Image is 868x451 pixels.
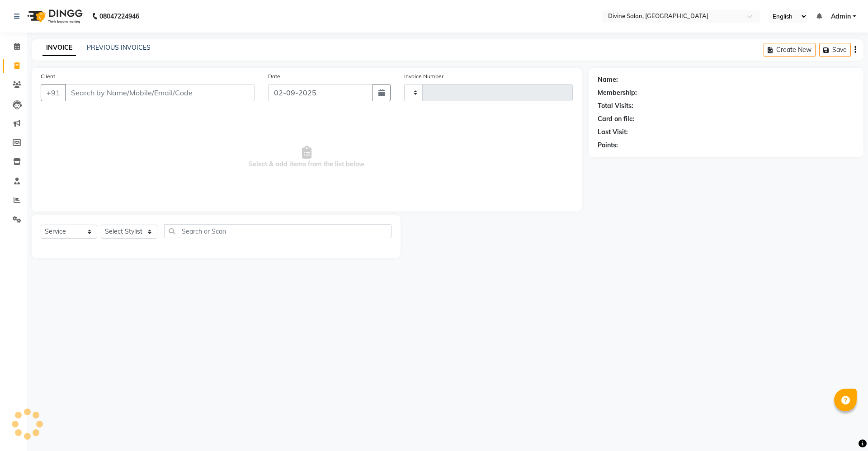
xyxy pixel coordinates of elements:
[41,72,55,80] label: Client
[598,141,618,150] div: Points:
[598,127,628,137] div: Last Visit:
[404,72,443,80] label: Invoice Number
[87,43,151,52] a: PREVIOUS INVOICES
[23,4,85,29] img: logo
[41,112,573,202] span: Select & add items from the list below
[42,40,76,56] a: INVOICE
[598,101,633,111] div: Total Visits:
[831,12,851,21] span: Admin
[598,88,637,98] div: Membership:
[830,415,859,442] iframe: chat widget
[819,43,851,57] button: Save
[598,114,635,124] div: Card on file:
[65,84,255,101] input: Search by Name/Mobile/Email/Code
[99,4,139,29] b: 08047224946
[268,72,280,80] label: Date
[764,43,816,57] button: Create New
[164,224,392,238] input: Search or Scan
[41,84,66,101] button: +91
[598,75,618,85] div: Name:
